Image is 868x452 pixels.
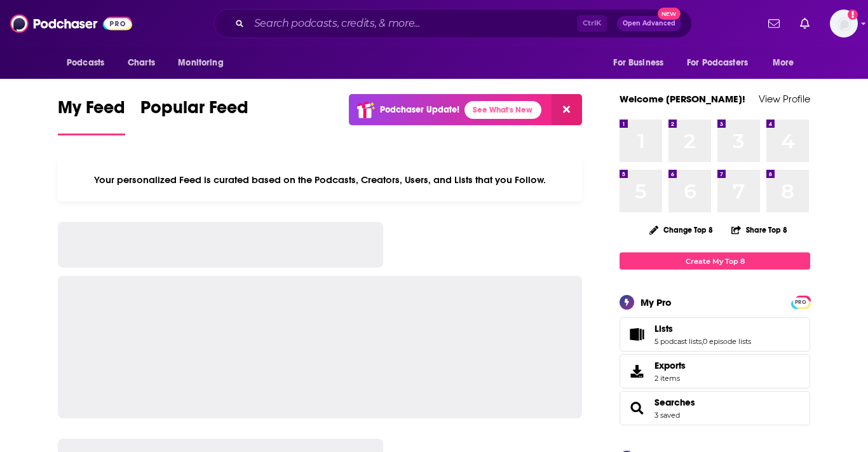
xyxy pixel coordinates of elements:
a: View Profile [759,93,810,105]
span: Logged in as serenadekryger [830,10,858,38]
a: Charts [119,51,163,75]
button: Open AdvancedNew [617,16,681,31]
input: Search podcasts, credits, & more... [249,13,577,34]
button: open menu [764,51,810,75]
span: More [773,54,794,72]
a: My Feed [58,97,125,135]
span: For Podcasters [687,54,748,72]
span: Podcasts [67,54,104,72]
a: Searches [624,399,649,417]
span: , [702,337,703,346]
img: Podchaser - Follow, Share and Rate Podcasts [10,11,132,36]
span: Exports [624,362,649,380]
a: Show notifications dropdown [795,13,815,34]
span: New [658,8,681,20]
a: 3 saved [654,411,680,420]
button: open menu [679,51,766,75]
span: Searches [620,391,810,425]
a: 5 podcast lists [654,337,702,346]
div: My Pro [641,296,672,308]
button: Share Top 8 [731,217,788,242]
span: Popular Feed [140,97,248,126]
button: open menu [604,51,679,75]
span: Monitoring [178,54,223,72]
button: Show profile menu [830,10,858,38]
span: PRO [793,298,808,307]
a: 0 episode lists [703,337,751,346]
span: Exports [654,360,686,371]
svg: Add a profile image [848,10,858,20]
span: Ctrl K [577,15,607,32]
span: Lists [654,323,673,334]
span: Lists [620,317,810,352]
a: Searches [654,397,695,408]
a: Show notifications dropdown [763,13,785,34]
span: My Feed [58,97,125,126]
div: Your personalized Feed is curated based on the Podcasts, Creators, Users, and Lists that you Follow. [58,158,582,202]
button: open menu [58,51,121,75]
a: Exports [620,354,810,388]
span: 2 items [654,374,686,383]
div: Search podcasts, credits, & more... [214,9,692,38]
a: Lists [624,325,649,343]
a: PRO [793,297,808,306]
a: Lists [654,323,751,334]
button: open menu [169,51,240,75]
span: Open Advanced [623,20,675,27]
a: Popular Feed [140,97,248,135]
span: Charts [128,54,155,72]
a: See What's New [465,101,541,119]
button: Change Top 8 [642,222,721,238]
a: Welcome [PERSON_NAME]! [620,93,745,105]
p: Podchaser Update! [380,104,459,115]
span: For Business [613,54,663,72]
img: User Profile [830,10,858,38]
a: Create My Top 8 [620,252,810,270]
